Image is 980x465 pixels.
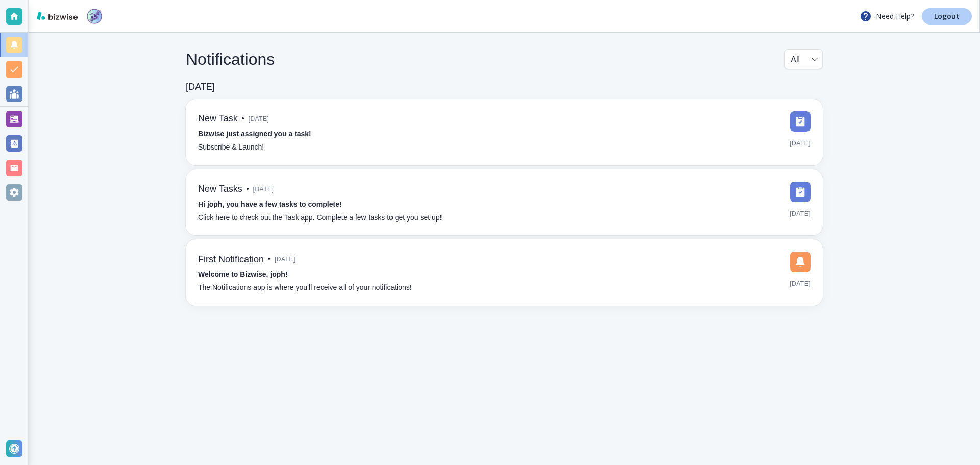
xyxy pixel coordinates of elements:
[186,82,215,93] h6: [DATE]
[198,282,412,293] p: The Notifications app is where you’ll receive all of your notifications!
[186,239,823,306] a: First Notification•[DATE]Welcome to Bizwise, joph!The Notifications app is where you’ll receive a...
[186,169,823,236] a: New Tasks•[DATE]Hi joph, you have a few tasks to complete!Click here to check out the Task app. C...
[268,254,271,265] p: •
[860,10,914,22] p: Need Help?
[198,270,288,278] strong: Welcome to Bizwise, joph!
[198,212,442,224] p: Click here to check out the Task app. Complete a few tasks to get you set up!
[198,130,311,138] strong: Bizwise just assigned you a task!
[790,136,811,151] span: [DATE]
[198,200,342,208] strong: Hi joph, you have a few tasks to complete!
[275,252,296,267] span: [DATE]
[253,182,274,197] span: [DATE]
[247,184,249,195] p: •
[790,206,811,222] span: [DATE]
[922,8,972,25] a: Logout
[198,254,264,265] h6: First Notification
[37,12,78,20] img: bizwise
[186,50,275,69] h4: Notifications
[934,13,960,20] p: Logout
[790,276,811,291] span: [DATE]
[790,252,811,272] img: DashboardSidebarNotification.svg
[790,111,811,132] img: DashboardSidebarTasks.svg
[790,182,811,202] img: DashboardSidebarTasks.svg
[198,184,242,195] h6: New Tasks
[198,113,238,125] h6: New Task
[242,113,244,125] p: •
[791,50,816,69] div: All
[186,99,823,165] a: New Task•[DATE]Bizwise just assigned you a task!Subscribe & Launch![DATE]
[198,142,264,153] p: Subscribe & Launch!
[249,111,269,127] span: [DATE]
[86,8,103,25] img: Sol's Garden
